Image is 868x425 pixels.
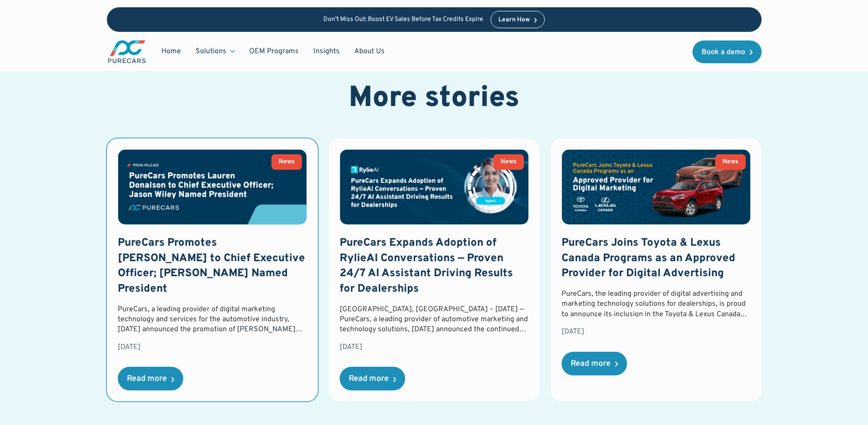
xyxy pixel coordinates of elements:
div: PureCars, a leading provider of digital marketing technology and services for the automotive indu... [118,304,307,335]
a: Insights [306,43,347,60]
div: News [501,159,517,165]
div: [GEOGRAPHIC_DATA], [GEOGRAPHIC_DATA] – [DATE] — PureCars, a leading provider of automotive market... [340,304,529,335]
a: main [107,39,147,64]
a: About Us [347,43,392,60]
a: NewsPureCars Joins Toyota & Lexus Canada Programs as an Approved Provider for Digital Advertising... [551,138,762,401]
img: purecars logo [107,39,147,64]
a: OEM Programs [242,43,306,60]
h3: PureCars Joins Toyota & Lexus Canada Programs as an Approved Provider for Digital Advertising [562,236,751,282]
h3: PureCars Expands Adoption of RylieAI Conversations — Proven 24/7 AI Assistant Driving Results for... [340,236,529,297]
div: Read more [127,375,167,383]
div: Learn How [498,17,530,23]
div: [DATE] [118,342,307,352]
div: Read more [349,375,389,383]
div: PureCars, the leading provider of digital advertising and marketing technology solutions for deal... [562,289,751,319]
div: News [279,159,295,165]
a: Home [154,43,188,60]
div: [DATE] [562,327,751,337]
div: Solutions [188,43,242,60]
a: NewsPureCars Expands Adoption of RylieAI Conversations — Proven 24/7 AI Assistant Driving Results... [329,138,540,401]
div: [DATE] [340,342,529,352]
div: Solutions [196,46,226,56]
a: NewsPureCars Promotes [PERSON_NAME] to Chief Executive Officer; [PERSON_NAME] Named PresidentPure... [107,138,318,401]
h2: More stories [349,81,520,116]
h3: PureCars Promotes [PERSON_NAME] to Chief Executive Officer; [PERSON_NAME] Named President [118,236,307,297]
div: Book a demo [702,49,745,56]
a: Book a demo [692,40,762,63]
a: Learn How [491,11,545,28]
div: Read more [571,360,611,368]
p: Don’t Miss Out: Boost EV Sales Before Tax Credits Expire [323,16,483,24]
div: News [722,159,738,165]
